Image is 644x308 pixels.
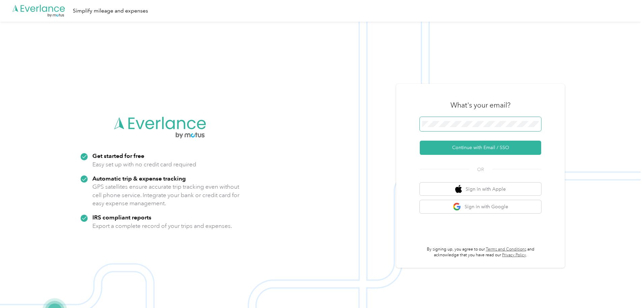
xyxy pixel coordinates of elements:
[453,203,461,211] img: google logo
[92,160,196,169] p: Easy set up with no credit card required
[92,175,186,182] strong: Automatic trip & expense tracking
[73,7,148,15] div: Simplify mileage and expenses
[420,246,541,258] p: By signing up, you agree to our and acknowledge that you have read our .
[92,222,232,230] p: Export a complete record of your trips and expenses.
[502,253,526,258] a: Privacy Policy
[420,200,541,213] button: google logoSign in with Google
[450,100,510,110] h3: What's your email?
[469,166,492,173] span: OR
[486,247,526,252] a: Terms and Conditions
[420,141,541,155] button: Continue with Email / SSO
[420,183,541,196] button: apple logoSign in with Apple
[92,214,151,221] strong: IRS compliant reports
[92,183,240,208] p: GPS satellites ensure accurate trip tracking even without cell phone service. Integrate your bank...
[455,185,462,193] img: apple logo
[92,152,144,159] strong: Get started for free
